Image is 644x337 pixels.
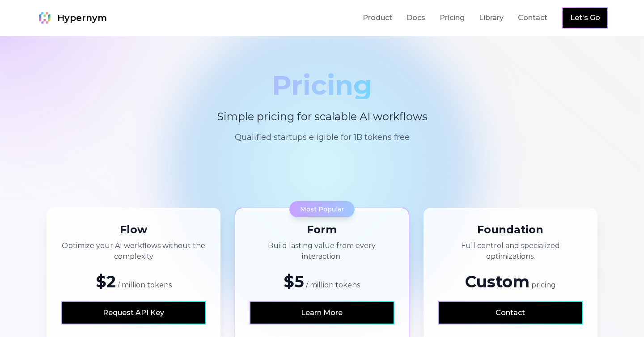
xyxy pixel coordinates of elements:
a: Pricing [440,13,465,23]
a: Library [479,13,504,23]
a: Request API Key [62,302,205,324]
p: Qualified startups eligible for 1B tokens free [122,131,522,143]
p: Simple pricing for scalable AI workflows [172,110,472,124]
h3: Form [250,223,394,237]
span: / million tokens [118,281,172,289]
p: Full control and specialized optimizations. [438,240,583,262]
p: Optimize your AI workflows without the complexity [61,240,206,262]
span: Custom [465,272,530,291]
div: Most Popular [289,201,355,217]
a: Hypernym [36,9,107,27]
h3: Flow [61,223,206,237]
img: Hypernym Logo [36,9,54,27]
a: Contact [439,302,582,324]
a: Learn More [250,302,393,324]
span: $5 [284,272,304,291]
h3: Foundation [438,223,583,237]
span: / million tokens [306,281,360,289]
p: Build lasting value from every interaction. [250,240,394,262]
span: Hypernym [57,12,107,24]
h1: Pricing [122,72,522,99]
a: Product [363,13,392,23]
a: Contact [518,13,547,23]
a: Let's Go [570,13,600,23]
span: $2 [96,272,116,291]
a: Docs [407,13,425,23]
span: pricing [531,281,556,289]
